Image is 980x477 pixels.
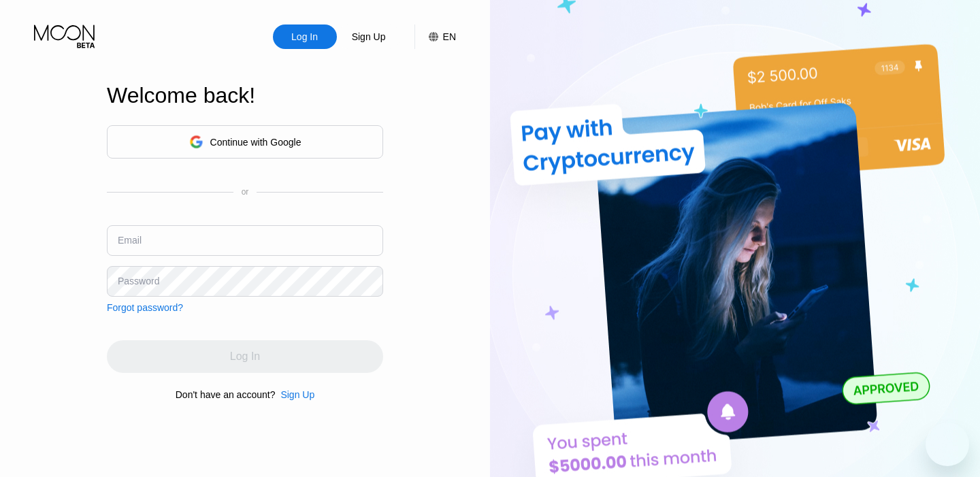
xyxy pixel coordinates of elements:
[118,276,159,286] div: Password
[176,389,276,400] div: Don't have an account?
[350,30,387,44] div: Sign Up
[926,423,969,466] iframe: Кнопка запуска окна обмена сообщениями
[290,30,319,44] div: Log In
[118,235,142,246] div: Email
[107,302,183,313] div: Forgot password?
[280,389,314,400] div: Sign Up
[443,31,456,42] div: EN
[107,125,383,159] div: Continue with Google
[414,24,456,49] div: EN
[210,137,301,148] div: Continue with Google
[242,187,249,197] div: or
[337,24,401,49] div: Sign Up
[273,24,337,49] div: Log In
[107,83,383,108] div: Welcome back!
[275,389,314,400] div: Sign Up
